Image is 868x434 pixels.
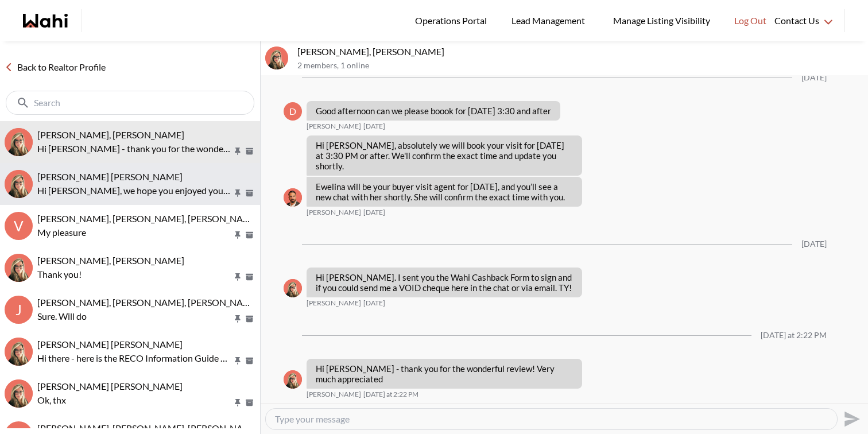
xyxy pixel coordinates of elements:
[37,171,183,182] span: [PERSON_NAME] [PERSON_NAME]
[265,46,288,69] div: David Rodriguez, Barbara
[275,413,828,425] textarea: Type your message
[5,170,33,198] div: Meghan DuCille, Barbara
[243,398,255,408] button: Archive
[37,129,184,140] span: [PERSON_NAME], [PERSON_NAME]
[243,230,255,240] button: Archive
[232,272,243,282] button: Pin
[5,254,33,282] div: Volodymyr Vozniak, Barb
[265,46,288,69] img: D
[5,379,33,408] img: A
[363,208,385,217] time: 2025-09-13T17:28:29.695Z
[232,356,243,366] button: Pin
[243,356,255,366] button: Archive
[232,188,243,198] button: Pin
[37,226,232,239] p: My pleasure
[37,381,183,392] span: [PERSON_NAME] [PERSON_NAME]
[37,184,232,197] p: Hi [PERSON_NAME], we hope you enjoyed your showings! Did the properties meet your criteria? What ...
[363,299,385,308] time: 2025-09-14T19:23:38.423Z
[5,338,33,366] img: H
[37,255,184,266] span: [PERSON_NAME], [PERSON_NAME]
[243,146,255,156] button: Archive
[316,272,573,293] p: Hi [PERSON_NAME]. I sent you the Wahi Cashback Form to sign and if you could send me a VOID chequ...
[284,279,302,297] img: B
[37,309,232,323] p: Sure. Will do
[297,61,863,71] p: 2 members , 1 online
[307,390,361,399] span: [PERSON_NAME]
[5,170,33,198] img: M
[284,370,302,389] div: Barbara Funt
[307,122,361,131] span: [PERSON_NAME]
[232,230,243,240] button: Pin
[37,339,183,350] span: [PERSON_NAME] [PERSON_NAME]
[297,46,863,57] p: [PERSON_NAME], [PERSON_NAME]
[5,254,33,282] img: V
[801,239,827,249] div: [DATE]
[5,212,33,240] div: V
[37,423,259,433] span: [PERSON_NAME], [PERSON_NAME], [PERSON_NAME]
[5,338,33,366] div: Hannan Hussen, Barbara
[801,73,827,83] div: [DATE]
[37,297,259,308] span: [PERSON_NAME], [PERSON_NAME], [PERSON_NAME]
[232,146,243,156] button: Pin
[284,188,302,207] div: Behnam Fazili
[316,181,573,202] p: Ewelina will be your buyer visit agent for [DATE], and you’ll see a new chat with her shortly. Sh...
[37,351,232,365] p: Hi there - here is the RECO Information Guide we discussed, you can also find it in email we sent...
[307,208,361,217] span: [PERSON_NAME]
[243,188,255,198] button: Archive
[37,213,335,224] span: [PERSON_NAME], [PERSON_NAME], [PERSON_NAME], [PERSON_NAME]
[415,13,491,28] span: Operations Portal
[316,106,551,116] p: Good afternoon can we please boook for [DATE] 3:30 and after
[316,363,573,384] p: Hi [PERSON_NAME] - thank you for the wonderful review! Very much appreciated
[243,314,255,324] button: Archive
[284,188,302,207] img: B
[232,398,243,408] button: Pin
[284,102,302,121] div: D
[5,128,33,156] img: D
[511,13,589,28] span: Lead Management
[37,142,232,156] p: Hi [PERSON_NAME] - thank you for the wonderful review! Very much appreciated
[5,128,33,156] div: David Rodriguez, Barbara
[838,406,863,432] button: Send
[316,140,573,171] p: Hi [PERSON_NAME], absolutely we will book your visit for [DATE] at 3:30 PM or after. We'll confir...
[734,13,766,28] span: Log Out
[761,331,827,340] div: [DATE] at 2:22 PM
[37,393,232,407] p: Ok, thx
[23,14,68,28] a: Wahi homepage
[34,97,228,108] input: Search
[243,272,255,282] button: Archive
[5,296,33,324] div: J
[5,379,33,408] div: Arek Klauza, Barbara
[284,279,302,297] div: Barbara Funt
[232,314,243,324] button: Pin
[37,268,232,281] p: Thank you!
[307,299,361,308] span: [PERSON_NAME]
[363,122,385,131] time: 2025-09-13T17:03:35.928Z
[284,370,302,389] img: B
[363,390,418,399] time: 2025-09-30T18:22:15.849Z
[610,13,714,28] span: Manage Listing Visibility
